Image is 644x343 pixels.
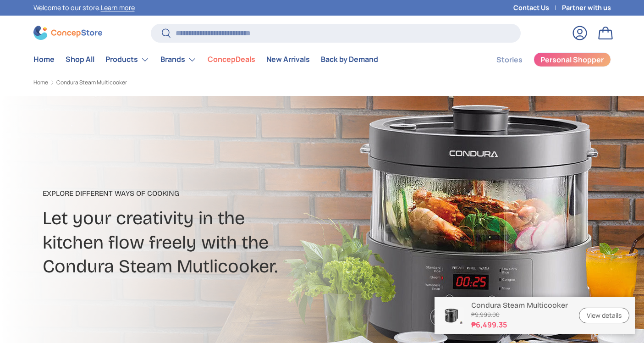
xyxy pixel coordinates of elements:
[496,51,523,69] a: Stories
[33,3,135,13] p: Welcome to our store.
[208,50,255,68] a: ConcepDeals
[160,50,197,69] a: Brands
[471,310,568,319] s: ₱9,999.00
[155,50,202,69] summary: Brands
[562,3,611,13] a: Partner with us
[43,188,395,199] p: Explore different ways of cooking
[33,78,340,87] nav: Breadcrumbs
[43,206,395,278] h2: Let your creativity in the kitchen flow freely with the Condura Steam Mutlicooker.
[105,50,149,69] a: Products
[474,50,611,69] nav: Secondary
[100,50,155,69] summary: Products
[438,306,464,325] img: condura-steam-multicooker-full-side-view-with-icc-sticker-concepstore
[33,80,48,85] a: Home
[471,319,568,330] strong: ₱6,499.35
[513,3,562,13] a: Contact Us
[266,50,310,68] a: New Arrivals
[66,50,94,68] a: Shop All
[534,52,611,67] a: Personal Shopper
[33,26,102,40] img: ConcepStore
[101,3,135,12] a: Learn more
[471,301,568,310] p: Condura Steam Multicooker
[33,50,378,69] nav: Primary
[321,50,378,68] a: Back by Demand
[33,50,55,68] a: Home
[579,308,629,324] a: View details
[540,56,604,63] span: Personal Shopper
[56,80,127,85] a: Condura Steam Multicooker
